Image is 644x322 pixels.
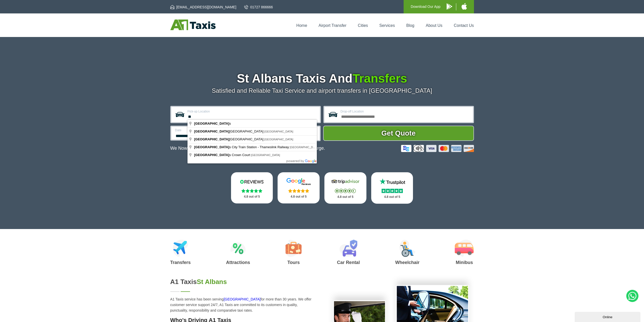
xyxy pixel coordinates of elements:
span: [GEOGRAPHIC_DATA] [251,154,280,157]
a: Tripadvisor Stars 4.8 out of 5 [324,172,366,204]
button: Get Quote [323,126,474,141]
h3: Attractions [226,260,250,265]
img: Trustpilot [377,178,407,185]
a: Cities [358,23,368,28]
span: [GEOGRAPHIC_DATA] [194,129,229,133]
span: [GEOGRAPHIC_DATA] [194,129,264,133]
img: Tripadvisor [330,178,361,185]
iframe: chat widget [575,311,641,322]
a: [GEOGRAPHIC_DATA] [224,297,261,301]
span: Transfers [352,72,407,85]
img: Stars [382,189,403,193]
h3: Transfers [170,260,191,265]
img: Stars [335,189,356,193]
p: 4.8 out of 5 [283,194,314,200]
span: [GEOGRAPHIC_DATA] [194,153,229,157]
img: Tours [285,240,302,257]
a: Airport Transfer [319,23,346,28]
span: [GEOGRAPHIC_DATA], [GEOGRAPHIC_DATA] [290,146,349,149]
img: A1 Taxis iPhone App [462,3,467,10]
p: We Now Accept Card & Contactless Payment In [170,146,325,151]
p: A1 Taxis service has been serving for more than 30 years. We offer customer service support 24/7,... [170,296,316,313]
a: [EMAIL_ADDRESS][DOMAIN_NAME] [170,5,236,10]
label: Date [175,129,240,132]
img: Attractions [230,240,246,257]
a: About Us [426,23,443,28]
span: [GEOGRAPHIC_DATA] [264,138,293,141]
img: Stars [241,189,262,193]
h2: A1 Taxis [170,278,316,286]
a: Contact Us [454,23,474,28]
a: Blog [406,23,414,28]
img: Credit And Debit Cards [401,145,474,152]
h3: Wheelchair [395,260,420,265]
p: Satisfied and Reliable Taxi Service and airport transfers in [GEOGRAPHIC_DATA] [170,87,474,94]
a: Services [379,23,395,28]
h3: Minibus [455,260,474,265]
img: A1 Taxis Android App [447,3,452,10]
img: Airport Transfers [173,240,188,257]
span: St Albans [197,278,227,286]
span: s Crown Court [194,153,251,157]
span: [GEOGRAPHIC_DATA] [264,130,293,133]
span: s [194,122,232,125]
label: Drop-off Location [341,110,470,113]
h1: St Albans Taxis And [170,72,474,85]
span: [GEOGRAPHIC_DATA] [194,122,229,125]
a: Google Stars 4.8 out of 5 [278,172,320,203]
img: Car Rental [339,240,357,257]
img: A1 Taxis St Albans LTD [170,20,216,30]
a: Reviews.io Stars 4.8 out of 5 [231,172,273,203]
img: Google [283,178,314,185]
h3: Car Rental [337,260,360,265]
span: s City Train Station - Thameslink Railway [194,145,290,149]
img: Reviews.io [237,178,267,185]
span: [GEOGRAPHIC_DATA] [194,137,229,141]
a: Trustpilot Stars 4.8 out of 5 [371,172,413,204]
p: 4.8 out of 5 [377,194,408,200]
a: Home [296,23,307,28]
a: 01727 866666 [244,5,273,10]
img: Wheelchair [399,240,416,257]
label: Pick-up Location [188,110,317,113]
img: Stars [288,189,309,193]
img: Minibus [455,240,474,257]
p: 4.8 out of 5 [330,194,361,200]
span: [GEOGRAPHIC_DATA] [194,137,264,141]
p: Download Our App [411,4,441,10]
span: [GEOGRAPHIC_DATA] [194,145,229,149]
h3: Tours [285,260,302,265]
p: 4.8 out of 5 [237,194,267,200]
